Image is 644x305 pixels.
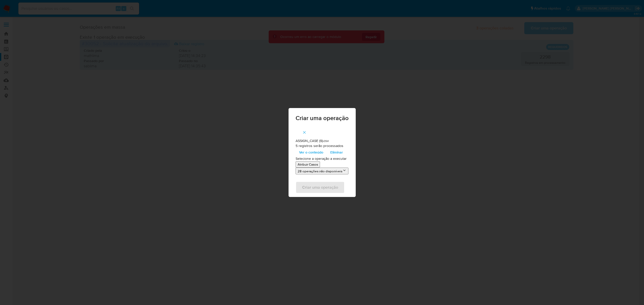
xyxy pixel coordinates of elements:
[330,149,343,156] span: Eliminar
[296,161,320,168] button: Atribuir Casos
[296,148,327,156] button: Ver o conteúdo
[296,143,349,148] p: 5 registros serão processados
[298,162,318,167] p: Atribuir Casos
[299,149,323,156] span: Ver o conteúdo
[296,168,348,174] button: 28 operações não disponíveis
[296,156,349,161] p: Selecione a operação a executar
[327,148,346,156] button: Eliminar
[296,138,349,143] p: ASSIGN_CASE (9).csv
[296,115,349,121] span: Criar uma operação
